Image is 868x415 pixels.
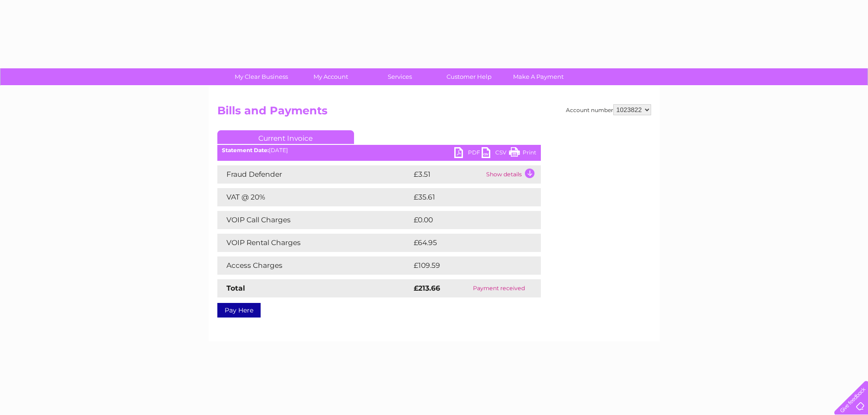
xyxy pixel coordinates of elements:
[217,188,411,206] td: VAT @ 20%
[217,130,354,144] a: Current Invoice
[411,165,484,184] td: £3.51
[454,147,482,160] a: PDF
[566,104,651,115] div: Account number
[482,147,509,160] a: CSV
[217,234,411,252] td: VOIP Rental Charges
[484,165,541,184] td: Show details
[226,284,245,292] strong: Total
[411,234,523,252] td: £64.95
[509,147,536,160] a: Print
[222,147,269,154] b: Statement Date:
[293,68,368,85] a: My Account
[362,68,437,85] a: Services
[217,211,411,229] td: VOIP Call Charges
[217,256,411,275] td: Access Charges
[224,68,299,85] a: My Clear Business
[501,68,576,85] a: Make A Payment
[217,104,651,122] h2: Bills and Payments
[414,284,440,292] strong: £213.66
[217,147,541,154] div: [DATE]
[431,68,507,85] a: Customer Help
[411,211,520,229] td: £0.00
[411,188,522,206] td: £35.61
[411,256,524,275] td: £109.59
[457,279,540,297] td: Payment received
[217,165,411,184] td: Fraud Defender
[217,303,261,318] a: Pay Here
